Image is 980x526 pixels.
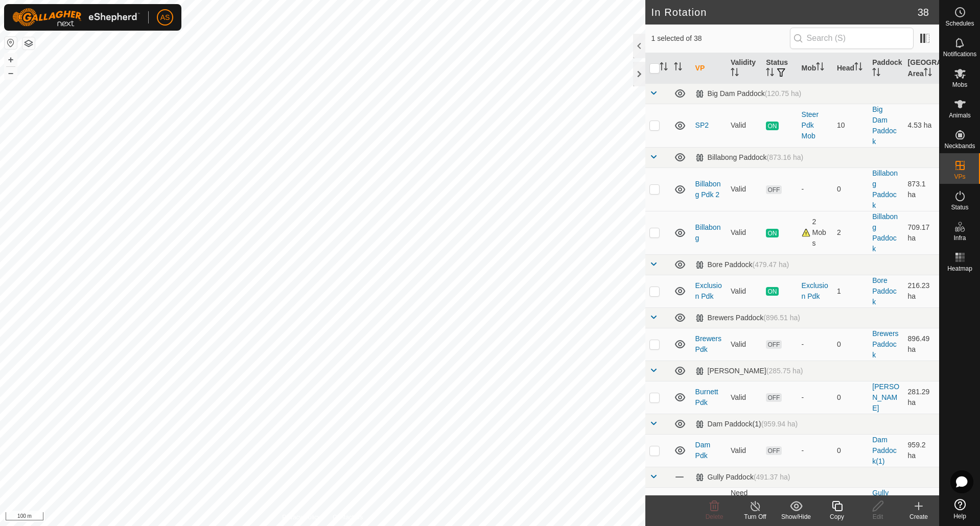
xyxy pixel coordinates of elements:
a: Gully Paddock [872,489,896,518]
td: 0 [833,381,868,414]
td: 281.29 ha [904,381,939,414]
div: Dam Paddock(1) [695,420,798,428]
p-sorticon: Activate to sort [660,64,668,72]
td: 0 [833,328,868,361]
td: 873.1 ha [904,168,939,211]
td: 959.2 ha [904,434,939,467]
div: 2 Mobs [802,217,829,249]
div: Create [898,512,939,521]
a: Brewers Pdk [695,334,721,353]
td: 0.06 ha [904,487,939,520]
span: Notifications [943,51,976,57]
p-sorticon: Activate to sort [816,64,824,72]
span: Neckbands [944,143,975,149]
td: 0 [833,487,868,520]
p-sorticon: Activate to sort [766,69,774,78]
div: Billabong Paddock [695,153,804,162]
a: Exclusion Pdk [695,281,722,300]
th: VP [691,53,727,84]
span: (491.37 ha) [754,473,790,481]
img: Gallagher Logo [12,8,140,27]
th: Status [762,53,797,84]
div: Show/Hide [776,512,816,521]
span: ON [766,229,778,237]
span: Schedules [945,20,974,27]
td: 0 [833,168,868,211]
td: 1 [833,275,868,307]
td: 896.49 ha [904,328,939,361]
span: (959.94 ha) [761,420,798,428]
span: (285.75 ha) [766,367,803,375]
div: Brewers Paddock [695,314,800,322]
div: Edit [857,512,898,521]
td: 709.17 ha [904,211,939,254]
div: Exclusion Pdk [802,280,829,302]
p-sorticon: Activate to sort [854,64,862,72]
span: Animals [949,112,971,118]
div: - [802,445,829,456]
a: Privacy Policy [282,513,320,522]
button: Map Layers [22,37,35,50]
a: Brewers Paddock [872,329,898,359]
span: (873.16 ha) [767,153,804,161]
span: Status [951,204,968,210]
p-sorticon: Activate to sort [872,69,880,78]
a: Dam Paddock(1) [872,436,896,465]
p-sorticon: Activate to sort [674,64,682,72]
span: Mobs [952,82,967,88]
span: AS [160,12,170,23]
span: ON [766,287,778,296]
div: Bore Paddock [695,260,789,269]
span: Delete [706,513,724,520]
a: Contact Us [333,513,363,522]
span: (120.75 ha) [765,89,802,98]
td: Valid [727,211,762,254]
div: Copy [816,512,857,521]
a: Billabong Pdk 2 [695,180,721,199]
a: Bore Paddock [872,276,896,306]
div: - [802,184,829,195]
h2: In Rotation [651,6,918,18]
td: Need watering point [727,487,762,520]
span: OFF [766,393,781,402]
span: VPs [954,174,965,180]
span: OFF [766,446,781,455]
div: - [802,392,829,403]
input: Search (S) [790,28,914,49]
span: OFF [766,185,781,194]
div: Steer Pdk Mob [802,109,829,141]
th: Validity [727,53,762,84]
button: – [5,67,17,79]
td: Valid [727,434,762,467]
a: Billabong Paddock [872,169,898,209]
div: [PERSON_NAME] [695,367,803,375]
th: Paddock [868,53,903,84]
span: Help [953,513,966,519]
td: Valid [727,328,762,361]
div: Big Dam Paddock [695,89,802,98]
a: Burnett Pdk [695,388,718,407]
td: Valid [727,104,762,147]
td: 2 [833,211,868,254]
a: Billabong [695,223,721,242]
td: 0 [833,434,868,467]
span: ON [766,122,778,130]
div: - [802,339,829,350]
a: [PERSON_NAME] [872,382,899,412]
div: Turn Off [735,512,776,521]
td: 216.23 ha [904,275,939,307]
span: (896.51 ha) [763,314,800,322]
th: Mob [798,53,833,84]
p-sorticon: Activate to sort [731,69,739,78]
td: Valid [727,275,762,307]
span: OFF [766,340,781,349]
td: 4.53 ha [904,104,939,147]
div: Gully Paddock [695,473,790,482]
span: Heatmap [947,266,972,272]
p-sorticon: Activate to sort [924,69,932,78]
th: [GEOGRAPHIC_DATA] Area [904,53,939,84]
span: 1 selected of 38 [651,33,790,44]
button: + [5,54,17,66]
a: Help [940,495,980,523]
td: Valid [727,381,762,414]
